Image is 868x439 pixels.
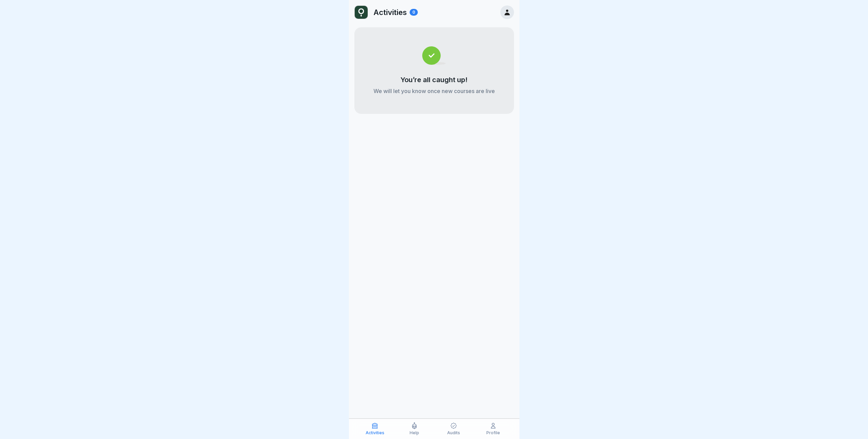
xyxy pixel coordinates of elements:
p: Help [410,430,419,435]
p: Profile [486,430,500,435]
p: You’re all caught up! [400,76,468,84]
p: Activities [373,8,407,17]
p: Audits [447,430,460,435]
div: 0 [410,9,418,16]
img: completed.svg [422,46,446,65]
p: We will let you know once new courses are live [373,87,495,95]
p: Activities [366,430,384,435]
img: w8ckb49isjqmp9e19xztpdfx.png [355,6,368,19]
